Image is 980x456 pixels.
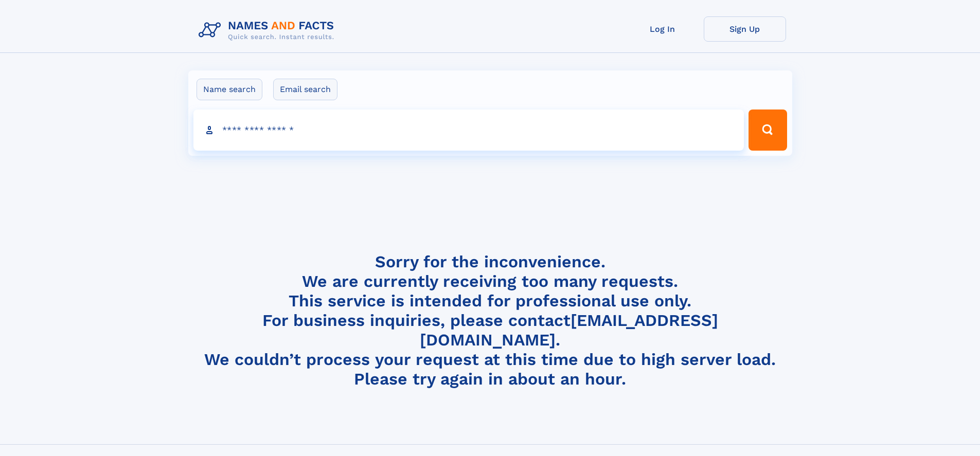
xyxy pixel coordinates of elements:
[194,16,343,44] img: Logo Names and Facts
[194,252,786,389] h4: Sorry for the inconvenience. We are currently receiving too many requests. This service is intend...
[749,110,787,151] button: Search Button
[621,16,704,42] a: Log In
[193,110,744,151] input: search input
[197,79,262,100] label: Name search
[420,311,718,350] a: [EMAIL_ADDRESS][DOMAIN_NAME]
[273,79,337,100] label: Email search
[704,16,786,42] a: Sign Up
